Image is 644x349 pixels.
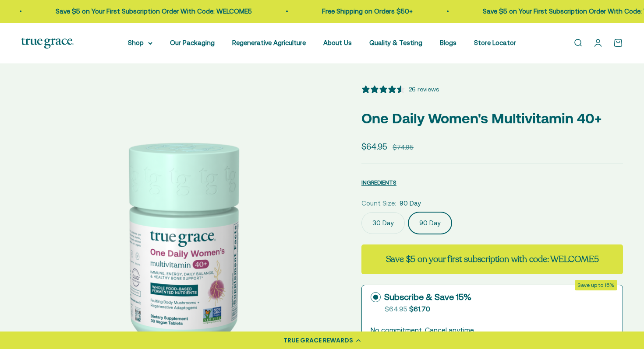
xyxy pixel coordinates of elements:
[53,6,250,17] p: Save $5 on Your First Subscription Order With Code: WELCOME5
[361,177,396,188] button: INGREDIENTS
[361,140,387,153] sale-price: $64.95
[361,84,439,94] button: 4.62 stars, 26 ratings
[361,179,396,186] span: INGREDIENTS
[361,107,623,129] p: One Daily Women's Multivitamin 40+
[393,142,414,153] compare-at-price: $74.95
[283,336,353,345] div: TRUE GRACE REWARDS
[369,39,422,46] a: Quality & Testing
[440,39,456,46] a: Blogs
[386,253,599,265] strong: Save $5 on your first subscription with code: WELCOME5
[323,39,352,46] a: About Us
[128,38,152,48] summary: Shop
[409,84,439,94] div: 26 reviews
[320,7,410,15] a: Free Shipping on Orders $50+
[400,198,421,209] span: 90 Day
[474,39,516,46] a: Store Locator
[361,198,396,209] legend: Count Size:
[170,39,215,46] a: Our Packaging
[232,39,306,46] a: Regenerative Agriculture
